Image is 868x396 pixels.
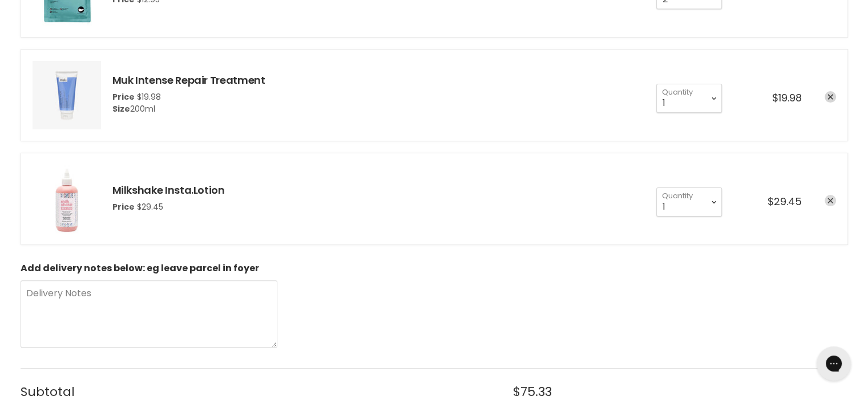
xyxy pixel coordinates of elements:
[656,84,722,112] select: Quantity
[33,165,101,233] img: Milkshake Insta.Lotion
[112,201,135,213] span: Price
[137,201,163,213] span: $29.45
[825,91,836,103] a: remove Muk Intense Repair Treatment
[112,183,225,197] a: Milkshake Insta.Lotion
[112,91,135,103] span: Price
[656,187,722,216] select: Quantity
[811,342,857,385] iframe: Gorgias live chat messenger
[112,73,265,87] a: Muk Intense Repair Treatment
[137,91,161,103] span: $19.98
[768,194,802,209] span: $29.45
[772,91,802,105] span: $19.98
[33,61,101,129] img: Muk Intense Repair Treatment - 200ml
[825,195,836,206] a: remove Milkshake Insta.Lotion
[112,103,265,115] div: 200ml
[21,262,259,275] b: Add delivery notes below: eg leave parcel in foyer
[112,103,130,115] span: Size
